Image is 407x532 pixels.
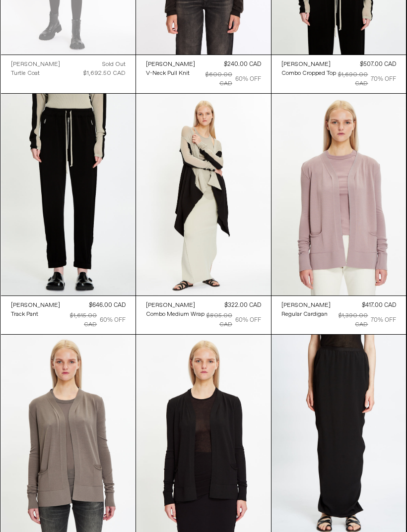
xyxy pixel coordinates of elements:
[11,69,40,78] div: Turtle Coat
[336,70,368,88] div: $1,690.00 CAD
[146,301,204,310] a: [PERSON_NAME]
[102,60,126,69] div: Sold out
[11,301,60,310] a: [PERSON_NAME]
[195,70,232,88] div: $600.00 CAD
[146,69,190,78] div: V-Neck Pull Knit
[146,69,195,78] a: V-Neck Pull Knit
[89,301,126,310] div: $646.00 CAD
[281,310,331,319] a: Regular Cardigan
[281,60,331,69] div: [PERSON_NAME]
[281,69,336,78] div: Combo Cropped Top
[11,69,60,78] a: Turtle Coat
[224,301,261,310] div: $322.00 CAD
[11,310,38,319] div: Track Pant
[371,75,396,84] div: 70% OFF
[235,316,261,325] div: 60% OFF
[60,311,97,329] div: $1,615.00 CAD
[235,75,261,84] div: 60% OFF
[224,60,261,69] div: $240.00 CAD
[362,301,396,310] div: $417.00 CAD
[281,69,336,78] a: Combo Cropped Top
[83,69,126,78] div: $1,692.50 CAD
[204,311,232,329] div: $805.00 CAD
[11,310,60,319] a: Track Pant
[271,94,407,296] img: Rick Owens Regular Cardigan
[281,301,331,310] a: [PERSON_NAME]
[371,316,396,325] div: 70% OFF
[360,60,396,69] div: $507.00 CAD
[146,301,195,310] div: [PERSON_NAME]
[11,301,60,310] div: [PERSON_NAME]
[1,94,136,296] img: Rick Owens Track Pant
[146,310,204,319] a: Combo Medium Wrap
[331,311,368,329] div: $1,390.00 CAD
[146,60,195,69] a: [PERSON_NAME]
[281,310,328,319] div: Regular Cardigan
[11,60,60,69] a: [PERSON_NAME]
[100,316,126,325] div: 60% OFF
[136,94,271,296] img: Rick Owens Combo Medium Wrap
[281,60,336,69] a: [PERSON_NAME]
[281,301,331,310] div: [PERSON_NAME]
